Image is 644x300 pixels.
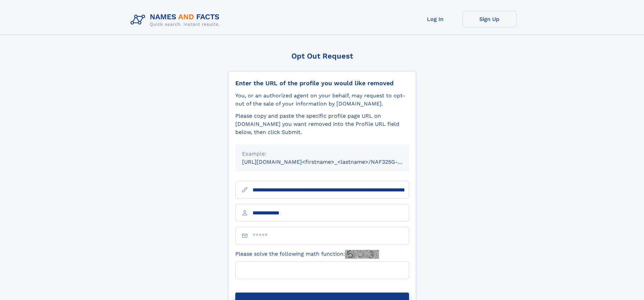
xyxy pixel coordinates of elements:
div: Enter the URL of the profile you would like removed [235,79,409,87]
div: Opt Out Request [228,52,416,60]
div: Example: [242,150,402,158]
img: Logo Names and Facts [128,11,225,29]
label: Please solve the following math function: [235,250,379,259]
a: Sign Up [462,11,517,27]
small: [URL][DOMAIN_NAME]<firstname>_<lastname>/NAF325G-xxxxxxxx [242,159,422,165]
a: Log In [408,11,462,27]
div: You, or an authorized agent on your behalf, may request to opt-out of the sale of your informatio... [235,92,409,108]
div: Please copy and paste the specific profile page URL on [DOMAIN_NAME] you want removed into the Pr... [235,112,409,136]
